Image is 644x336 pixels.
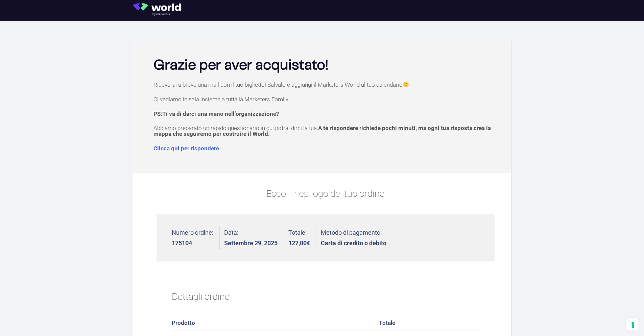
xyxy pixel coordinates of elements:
strong: Settembre 29, 2025 [224,240,278,246]
img: 🙂 [403,82,409,87]
p: Ci vediamo in sala insieme a tutta la Marketers Family! [153,97,498,102]
span: A te rispondere richiede pochi minuti, ma ogni tua risposta crea la mappa che seguiremo per costr... [153,125,491,137]
li: Metodo di pagamento: [321,227,386,249]
th: Totale [379,316,479,331]
th: Prodotto [172,316,379,331]
span: € [307,239,310,247]
p: Ecco il riepilogo del tuo ordine [157,187,495,201]
strong: Carta di credito o debito [321,240,386,246]
li: Data: [224,227,284,249]
bdi: 127,00 [288,239,310,247]
span: Ti va di darci una mano nell’organizzazione? [162,110,279,117]
strong: PS: [153,110,279,117]
p: Riceverai a breve una mail con il tuo biglietto! Salvalo e aggiungi il Marketers World al tuo cal... [153,82,498,88]
a: Clicca qui per rispondere. [153,145,221,152]
li: Totale: [288,227,316,249]
h2: Dettagli ordine [172,283,479,311]
strong: 175104 [172,240,213,246]
b: Grazie per aver acquistato! [153,59,328,72]
p: Abbiamo preparato un rapido questionario in cui potrai dirci la tua. [153,125,498,137]
li: Numero ordine: [172,227,220,249]
iframe: Customerly Messenger Launcher [5,310,26,330]
button: Le tue preferenze relative al consenso per le tecnologie di tracciamento [627,319,639,331]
